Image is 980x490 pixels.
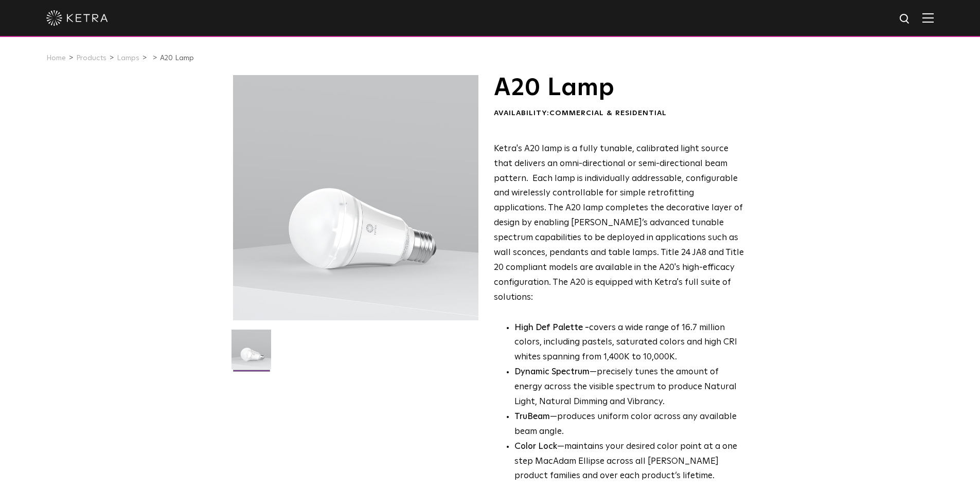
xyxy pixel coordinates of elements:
[76,55,106,62] a: Products
[514,323,589,332] strong: High Def Palette -
[494,75,744,101] h1: A20 Lamp
[549,110,667,117] span: Commercial & Residential
[514,368,590,376] strong: Dynamic Spectrum
[514,365,744,410] li: —precisely tunes the amount of energy across the visible spectrum to produce Natural Light, Natur...
[922,13,934,23] img: Hamburger%20Nav.svg
[231,330,271,377] img: A20-Lamp-2021-Web-Square
[494,144,744,302] span: Ketra's A20 lamp is a fully tunable, calibrated light source that delivers an omni-directional or...
[514,321,744,366] p: covers a wide range of 16.7 million colors, including pastels, saturated colors and high CRI whit...
[46,55,66,62] a: Home
[514,442,557,451] strong: Color Lock
[46,10,108,26] img: ketra-logo-2019-white
[494,108,744,119] div: Availability:
[514,440,744,484] li: —maintains your desired color point at a one step MacAdam Ellipse across all [PERSON_NAME] produc...
[514,412,550,421] strong: TruBeam
[160,55,194,62] a: A20 Lamp
[514,410,744,440] li: —produces uniform color across any available beam angle.
[117,55,139,62] a: Lamps
[899,13,912,26] img: search icon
